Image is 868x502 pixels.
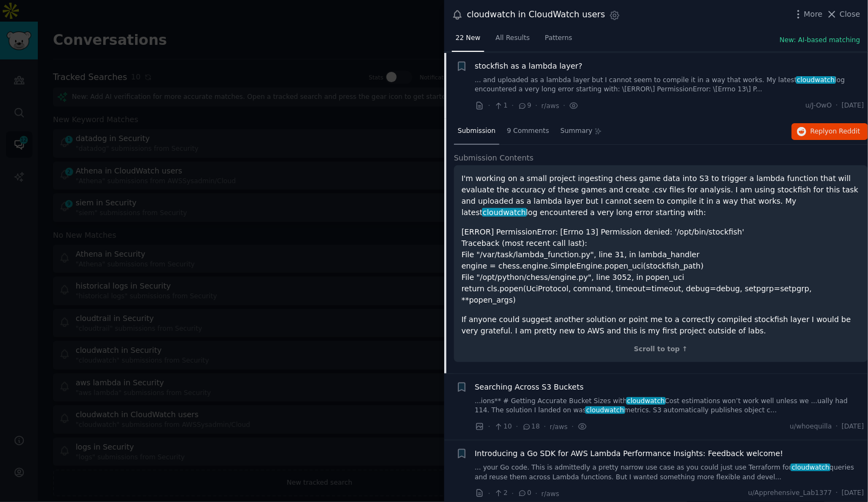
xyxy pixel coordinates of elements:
button: Close [826,9,860,20]
span: · [512,100,514,111]
button: New: AI-based matching [780,36,860,45]
span: 2 [494,488,508,498]
span: All Results [496,34,530,43]
a: All Results [492,30,533,52]
span: cloudwatch [482,208,528,217]
a: Introducing a Go SDK for AWS Lambda Performance Insights: Feedback welcome! [475,448,784,459]
span: Reply [811,127,860,137]
span: [DATE] [842,422,864,432]
span: Patterns [545,34,572,43]
span: r/aws [550,423,568,431]
span: · [536,488,538,499]
div: cloudwatch in CloudWatch users [467,8,605,22]
span: Submission [458,126,496,136]
span: cloudwatch [796,76,836,84]
span: · [536,100,538,111]
span: [DATE] [842,101,864,111]
span: 9 [518,101,531,111]
a: 22 New [452,30,484,52]
span: cloudwatch [791,464,831,471]
span: 22 New [456,34,480,43]
span: [DATE] [842,488,864,498]
span: u/J-OwO [806,101,832,111]
span: r/aws [542,102,559,110]
button: Replyon Reddit [792,123,868,140]
span: cloudwatch [585,406,625,414]
span: · [516,421,518,432]
span: r/aws [542,490,559,498]
span: · [488,100,490,111]
span: 10 [494,422,512,432]
span: Close [840,9,860,20]
span: · [488,488,490,499]
span: 0 [518,488,531,498]
span: · [512,488,514,499]
span: · [572,421,574,432]
span: · [836,422,838,432]
a: ... your Go code. This is admittedly a pretty narrow use case as you could just use Terraform for... [475,463,865,482]
span: on Reddit [829,128,860,135]
a: Patterns [542,30,576,52]
span: · [836,488,838,498]
span: Submission Contents [454,152,534,164]
span: u/whoequilla [790,422,832,432]
span: · [544,421,546,432]
p: [ERROR] PermissionError: [Errno 13] Permission denied: '/opt/bin/stockfish' Traceback (most recen... [462,226,860,306]
a: Searching Across S3 Buckets [475,381,584,393]
span: · [488,421,490,432]
span: · [563,100,565,111]
a: ...ions** # Getting Accurate Bucket Sizes withcloudwatchCost estimations won’t work well unless w... [475,397,865,416]
button: More [793,9,823,20]
span: · [836,101,838,111]
span: u/Apprehensive_Lab1377 [748,488,832,498]
span: 18 [522,422,540,432]
a: stockfish as a lambda layer? [475,61,583,72]
span: More [804,9,823,20]
span: cloudwatch [626,397,666,405]
span: 1 [494,101,508,111]
a: ... and uploaded as a lambda layer but I cannot seem to compile it in a way that works. My latest... [475,76,865,95]
p: I'm working on a small project ingesting chess game data into S3 to trigger a lambda function tha... [462,173,860,218]
p: If anyone could suggest another solution or point me to a correctly compiled stockfish layer I wo... [462,314,860,337]
span: 9 Comments [507,126,549,136]
span: Summary [560,126,592,136]
div: Scroll to top ↑ [462,345,860,354]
